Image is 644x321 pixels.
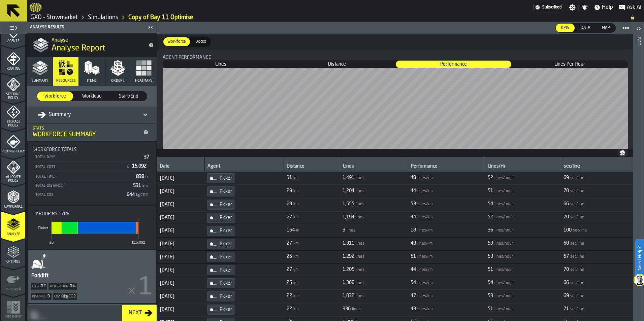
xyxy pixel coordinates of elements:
span: 28 [287,188,292,193]
span: 44 [411,188,416,193]
div: Picker [207,265,235,275]
label: button-switch-multi-Performance [395,60,512,68]
span: Analyse [1,233,25,236]
label: button-switch-multi-Workforce [163,37,191,47]
span: FormattedValue [411,214,434,221]
span: 49 [411,241,416,246]
span: FormattedValue [488,254,514,260]
a: logo-header [30,1,41,13]
header: Analyse Results [27,22,157,33]
span: km [293,202,299,207]
span: 70 [563,214,569,220]
span: FormattedValue [563,227,588,234]
label: button-switch-multi-KPIs [555,23,575,33]
span: lines/km [417,254,433,259]
span: FormattedValue [343,254,366,260]
span: lines [356,215,364,220]
button: button-Next [122,305,157,321]
span: 29 [287,201,292,207]
label: button-switch-multi-Lines [163,60,279,68]
div: Title [33,147,151,152]
span: FormattedValue [411,241,434,247]
div: Menu Subscription [533,4,563,11]
div: Picker [207,200,235,210]
span: 68 [563,241,569,246]
span: Start/End [114,93,144,100]
div: Lines/Hr [488,164,558,170]
span: 36 [488,227,493,233]
span: lines/km [417,176,433,180]
span: Map [599,25,613,31]
header: Info [633,22,644,321]
span: 1,368 [343,280,354,285]
span: FormattedValue [488,201,514,208]
li: menu Agents [1,18,25,45]
div: Analyse Results [29,25,146,30]
div: Title [33,211,151,217]
span: Optimise [1,260,25,264]
span: km [293,241,299,246]
span: lines/hour [494,267,513,272]
span: FormattedValue [343,241,366,247]
span: FormattedValue [287,175,300,182]
span: FormattedValue [287,188,300,195]
label: button-switch-multi-Lines Per Hour [512,60,628,68]
span: 27 [287,267,292,272]
div: thumb [37,92,73,101]
div: StatList-item-Total Distance [33,181,151,190]
span: FormattedValue [343,188,366,195]
span: Heatmaps [135,79,153,83]
span: Compliance [1,205,25,209]
span: [DATE] [160,267,202,273]
div: Lines [343,164,405,170]
span: lines [347,228,355,233]
span: lines/km [417,267,433,272]
span: lines/km [417,202,433,207]
span: Picker [220,267,232,273]
span: lines/hour [494,254,513,259]
label: Need Help? [636,240,643,277]
span: 31 [287,175,292,180]
div: title-Analyse Report [27,33,157,57]
div: Picker [207,186,235,197]
div: Agent [207,164,281,170]
span: [DATE] [160,228,202,234]
span: Implement [1,315,25,319]
span: lines [356,241,364,246]
span: 15,092 [132,164,148,169]
span: Routing [1,67,25,71]
span: 51 [488,267,493,272]
div: Title [163,55,628,60]
div: Picker [207,305,235,315]
div: Summary [38,111,71,119]
span: 67 [563,254,569,259]
div: thumb [396,61,511,68]
li: menu Re-assign [1,266,25,293]
span: km [142,184,148,188]
label: button-toggle-Settings [566,4,578,11]
span: 70 [563,267,569,272]
div: thumb [597,24,615,32]
span: 44 [411,214,416,220]
span: Subscribed [542,5,561,10]
li: menu Implement [1,294,25,321]
div: thumb [556,24,575,32]
span: FormattedValue [488,175,514,182]
span: [DATE] [160,202,202,207]
span: FormattedValue [287,280,300,287]
a: link-to-/wh/i/1f322264-80fa-4175-88bb-566e6213dfa5/simulations/a384012c-b085-41fb-999d-6ee1fbf2432f [128,14,193,21]
span: Workforce [165,39,189,45]
text: £0 [50,240,54,244]
span: Picker [220,241,232,247]
div: Performance [411,164,482,170]
span: FormattedValue [343,175,366,182]
span: FormattedValue [563,254,586,260]
div: DropdownMenuValue-all-agents-summary [38,111,139,119]
label: Cost [32,285,39,288]
div: Cost [31,283,47,290]
label: Utilisation [50,285,68,288]
div: thumb [575,24,596,32]
div: thumb [163,37,190,46]
span: Help [602,3,613,11]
